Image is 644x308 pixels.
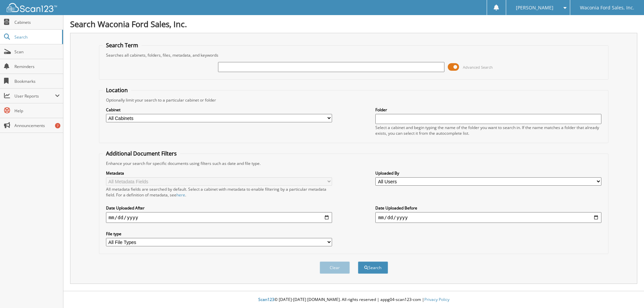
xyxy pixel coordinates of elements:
div: Select a cabinet and begin typing the name of the folder you want to search in. If the name match... [375,125,601,136]
span: Help [14,108,60,114]
span: [PERSON_NAME] [516,6,553,10]
a: here [176,192,185,198]
label: Folder [375,107,601,113]
input: end [375,212,601,223]
h1: Search Waconia Ford Sales, Inc. [70,18,637,29]
div: Searches all cabinets, folders, files, metadata, and keywords [103,52,605,58]
img: scan123-logo-white.svg [7,3,57,12]
span: Advanced Search [463,65,493,70]
button: Clear [320,261,350,274]
label: Cabinet [106,107,332,113]
span: Scan123 [258,297,274,302]
label: Metadata [106,170,332,176]
div: Optionally limit your search to a particular cabinet or folder [103,97,605,103]
div: © [DATE]-[DATE] [DOMAIN_NAME]. All rights reserved | appg04-scan123-com | [63,292,644,308]
div: Enhance your search for specific documents using filters such as date and file type. [103,161,605,166]
button: Search [358,261,388,274]
label: Uploaded By [375,170,601,176]
label: Date Uploaded After [106,205,332,211]
span: Waconia Ford Sales, Inc. [580,6,634,10]
input: start [106,212,332,223]
span: Search [14,34,59,40]
legend: Additional Document Filters [103,150,180,157]
span: Scan [14,49,60,55]
span: Bookmarks [14,78,60,84]
div: 7 [55,123,60,128]
legend: Location [103,86,131,94]
span: Announcements [14,123,60,128]
span: Reminders [14,64,60,69]
legend: Search Term [103,42,142,49]
label: File type [106,231,332,237]
a: Privacy Policy [424,297,449,302]
label: Date Uploaded Before [375,205,601,211]
span: Cabinets [14,19,60,25]
iframe: Chat Widget [610,276,644,308]
div: All metadata fields are searched by default. Select a cabinet with metadata to enable filtering b... [106,186,332,198]
span: User Reports [14,93,55,99]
